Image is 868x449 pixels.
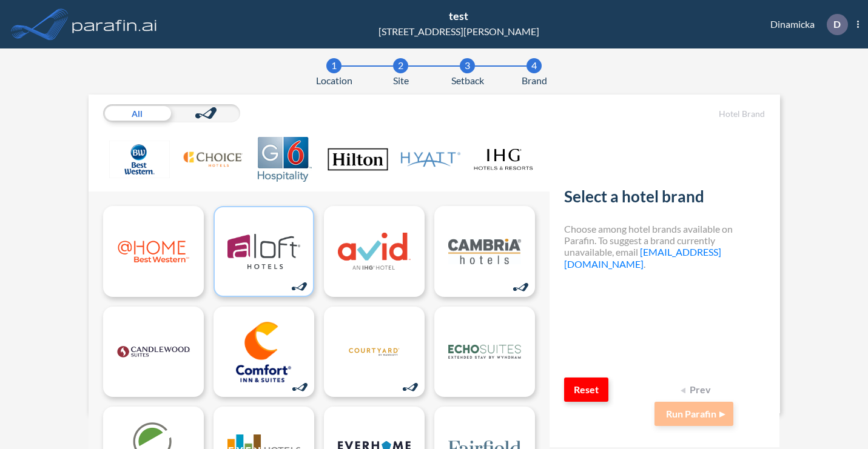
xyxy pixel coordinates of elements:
[328,137,388,182] img: Hilton
[564,109,765,119] h5: Hotel Brand
[117,221,190,282] img: logo
[460,58,475,73] div: 3
[182,137,243,182] img: Choice
[564,187,765,211] h2: Select a hotel brand
[451,73,484,88] span: Setback
[522,73,547,88] span: Brand
[326,58,341,73] div: 1
[654,402,733,426] button: Run Parafin
[70,12,160,36] img: logo
[255,137,315,182] img: G6 Hospitality
[109,137,170,182] img: Best Western
[378,24,539,39] div: [STREET_ADDRESS][PERSON_NAME]
[393,73,409,88] span: Site
[338,322,411,382] img: logo
[227,221,300,282] img: logo
[833,19,841,30] p: D
[448,221,521,282] img: logo
[448,322,521,382] img: logo
[338,221,411,282] img: logo
[316,73,352,88] span: Location
[527,58,542,73] div: 4
[117,322,190,382] img: logo
[473,137,534,182] img: IHG
[227,322,300,382] img: logo
[400,137,461,182] img: Hyatt
[103,104,172,122] div: All
[752,14,859,35] div: Dinamicka
[393,58,408,73] div: 2
[449,9,468,22] span: test
[673,377,721,402] button: Prev
[564,246,721,269] a: [EMAIL_ADDRESS][DOMAIN_NAME]
[564,377,608,402] button: Reset
[564,223,765,270] h4: Choose among hotel brands available on Parafin. To suggest a brand currently unavailable, email .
